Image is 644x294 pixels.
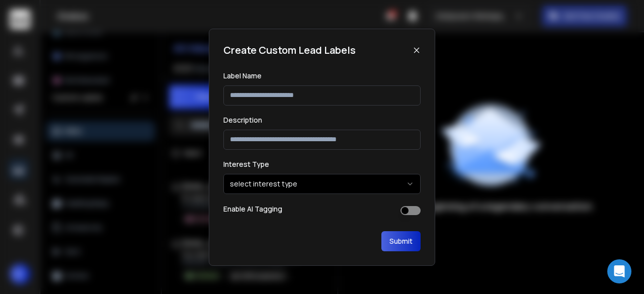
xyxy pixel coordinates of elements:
[223,71,262,80] label: Label Name
[223,204,282,214] label: Enable AI Tagging
[607,259,631,283] div: Open Intercom Messenger
[223,43,356,57] h1: Create Custom Lead Labels
[223,159,269,169] label: Interest Type
[381,231,421,251] button: Submit
[223,115,262,125] label: Description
